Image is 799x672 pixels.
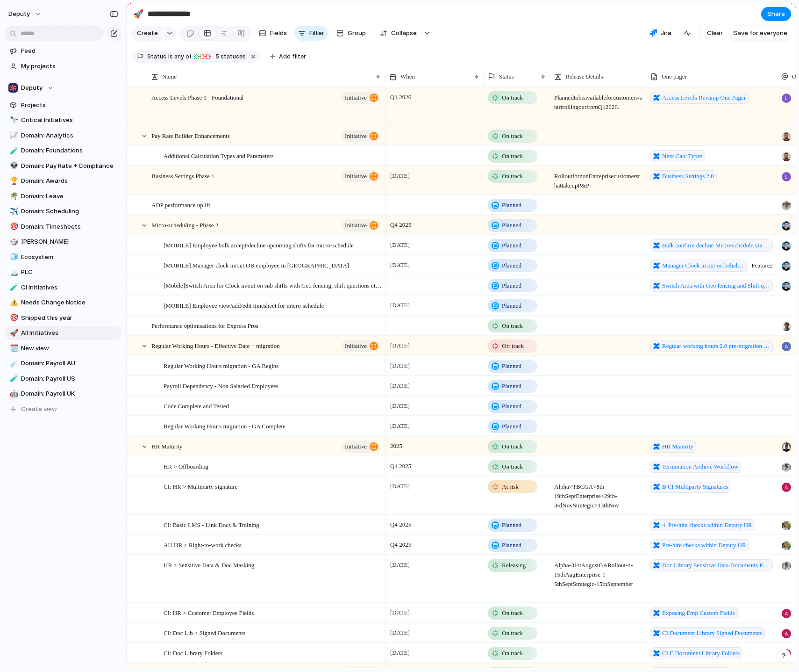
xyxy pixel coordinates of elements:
[255,26,291,41] button: Fields
[21,46,118,56] span: Feed
[8,222,18,231] button: 🎯
[5,296,121,310] a: ⚠️Needs Change Notice
[662,152,702,161] span: Next Calc Types
[8,131,18,140] button: 📈
[499,72,514,81] span: Status
[5,250,121,264] a: 🧊Ecosystem
[662,241,770,250] span: Bulk confirm decline Micro-schedule via Mobile
[662,93,746,102] span: Access Levels Revamp One Pager
[164,239,354,250] span: [MOBILE] Employee bulk accept/decline upcoming shifts for micro-schedule
[10,373,16,384] div: 🧪
[21,405,57,414] span: Create view
[388,420,412,432] span: [DATE]
[5,144,121,158] div: 🧪Domain: Foundations
[21,359,118,368] span: Domain: Payroll AU
[21,374,118,383] span: Domain: Payroll US
[5,372,121,386] a: 🧪Domain: Payroll US
[8,9,30,19] span: deputy
[21,389,118,398] span: Domain: Payroll UK
[650,559,773,571] a: Doc Library Sensitive Data Documents Permissions
[10,328,16,339] div: 🚀
[761,7,791,21] button: Share
[5,326,121,340] a: 🚀All Initiatives
[342,130,380,142] button: initiative
[131,7,146,22] button: 🚀
[388,519,414,530] span: Q4 2025
[5,220,121,234] a: 🎯Domain: Timesheets
[662,629,762,638] span: CI Document Library Signed Documents
[502,221,521,230] span: Planned
[502,152,523,161] span: On track
[342,441,380,453] button: initiative
[733,29,787,38] span: Save for everyone
[5,281,121,295] a: 🧪CI Initiatives
[391,29,417,38] span: Collapse
[164,627,245,638] span: CI: Doc Lib > Signed Documents
[662,281,770,290] span: Switch Area with Geo fencing and Shift questions for Micro-scheduling clock in out?force_transiti...
[650,280,773,292] a: Switch Area with Geo fencing and Shift questions for Micro-scheduling clock in out?force_transiti...
[5,113,121,127] a: 🔭Critical Initiatives
[662,482,728,491] span: B CI Multiparty Signatures
[213,52,246,61] span: statuses
[5,387,121,401] div: 🤖Domain: Payroll UK
[10,282,16,293] div: 🧪
[5,44,121,58] a: Feed
[345,170,367,183] span: initiative
[21,83,43,93] span: Deputy
[703,26,727,41] button: Clear
[707,29,723,38] span: Clear
[5,129,121,143] div: 📈Domain: Analytics
[662,72,687,81] span: One pager
[5,341,121,355] div: 🗓️New view
[151,92,243,102] span: Access Levels Phase 1 - Foundational
[164,481,237,491] span: CI: HR > Multiparty signature
[164,607,254,618] span: CI: HR > Customer Employee Fields
[21,207,118,216] span: Domain: Scheduling
[5,402,121,416] button: Create view
[342,92,380,104] button: initiative
[400,72,415,81] span: When
[10,206,16,217] div: ✈️
[8,359,18,368] button: ☄️
[21,267,118,277] span: PLC
[650,239,773,252] a: Bulk confirm decline Micro-schedule via Mobile
[8,298,18,307] button: ⚠️
[173,52,191,61] span: any of
[21,146,118,155] span: Domain: Foundations
[21,328,118,338] span: All Initiatives
[21,192,118,201] span: Domain: Leave
[550,556,646,589] span: Alpha - 31st August GA Rollout - 4-15th Aug Enterprise - 1-5th Sept Strategic - 15th September
[342,340,380,352] button: initiative
[5,204,121,218] a: ✈️Domain: Scheduling
[662,261,745,270] span: Manager Clock in out on behalf of Employee for Micro-Schedule
[151,441,183,451] span: HR Maturity
[10,130,16,141] div: 📈
[8,161,18,171] button: 👽
[5,159,121,173] a: 👽Domain: Pay Rate + Compliance
[164,400,229,411] span: Code Complete and Tested
[345,440,367,453] span: initiative
[5,311,121,325] div: 🎯Shipped this year
[137,29,158,38] span: Create
[164,461,208,471] span: HR > Offboarding
[21,161,118,171] span: Domain: Pay Rate + Compliance
[21,116,118,125] span: Critical Initiatives
[502,261,521,270] span: Planned
[21,298,118,307] span: Needs Change Notice
[502,541,521,550] span: Planned
[502,462,523,471] span: On track
[388,441,405,452] span: 2025
[8,116,18,125] button: 🔭
[10,237,16,247] div: 🎲
[650,627,765,639] a: CI Document Library Signed Documents
[21,283,118,292] span: CI Initiatives
[502,608,523,618] span: On track
[164,260,349,270] span: [MOBILE] Manager clock in/out OB employee in [GEOGRAPHIC_DATA]
[270,29,287,38] span: Fields
[10,252,16,262] div: 🧊
[502,520,521,530] span: Planned
[164,360,278,371] span: Regular Working Hours migration - GA Begins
